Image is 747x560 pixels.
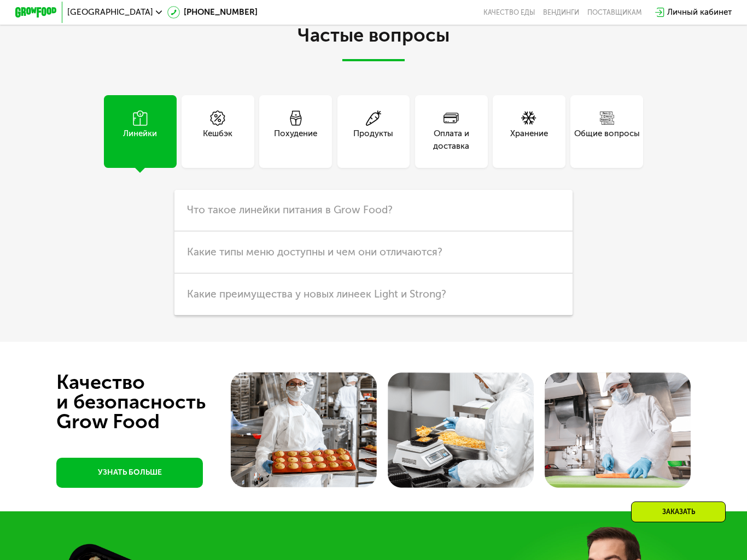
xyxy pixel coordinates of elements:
div: Похудение [274,127,317,153]
div: Линейки [123,127,157,153]
a: Качество еды [483,8,535,16]
span: Какие типы меню доступны и чем они отличаются? [187,246,442,258]
div: Личный кабинет [667,6,732,19]
div: Хранение [510,127,548,153]
div: Кешбэк [203,127,232,153]
span: Какие преимущества у новых линеек Light и Strong? [187,288,446,300]
div: Общие вопросы [574,127,640,153]
div: Продукты [353,127,393,153]
span: [GEOGRAPHIC_DATA] [67,8,153,16]
h2: Частые вопросы [83,25,664,61]
a: Вендинги [543,8,579,16]
div: Заказать [631,501,726,522]
a: [PHONE_NUMBER] [167,6,258,19]
a: УЗНАТЬ БОЛЬШЕ [56,458,203,488]
div: Качество и безопасность Grow Food [56,372,246,431]
div: поставщикам [587,8,641,16]
div: Оплата и доставка [415,127,488,153]
span: Что такое линейки питания в Grow Food? [187,203,393,216]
